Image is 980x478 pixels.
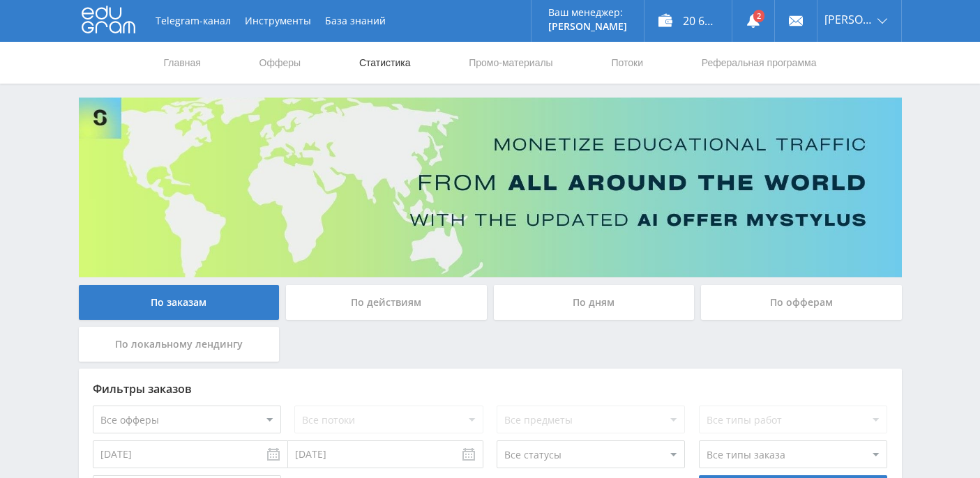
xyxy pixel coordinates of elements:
span: [PERSON_NAME] [824,14,873,25]
a: Промо-материалы [467,42,554,84]
a: Потоки [610,42,644,84]
div: По дням [494,285,695,320]
img: Banner [79,98,902,277]
div: По офферам [701,285,902,320]
a: Офферы [258,42,303,84]
div: По заказам [79,285,280,320]
a: Статистика [358,42,412,84]
a: Главная [163,42,202,84]
a: Реферальная программа [700,42,818,84]
div: По действиям [286,285,487,320]
div: Фильтры заказов [93,383,888,395]
div: По локальному лендингу [79,327,280,362]
p: Ваш менеджер: [548,7,627,18]
p: [PERSON_NAME] [548,21,627,32]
